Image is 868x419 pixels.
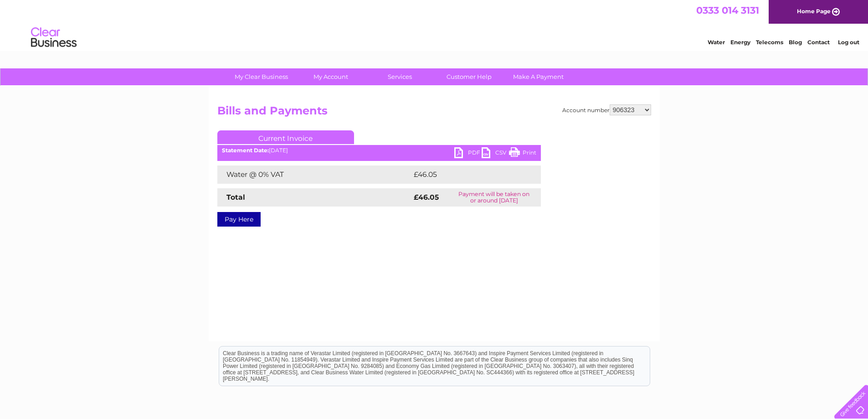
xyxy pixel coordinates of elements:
div: Account number [562,104,651,115]
a: Telecoms [756,39,783,46]
a: Blog [789,39,802,46]
a: Pay Here [217,212,261,227]
a: Current Invoice [217,130,354,144]
strong: £46.05 [414,193,439,202]
a: Make A Payment [501,68,576,85]
h2: Bills and Payments [217,104,651,122]
a: Services [362,68,437,85]
a: Log out [838,39,859,46]
div: [DATE] [217,147,541,154]
td: £46.05 [411,166,523,184]
a: Customer Help [431,68,507,85]
a: Contact [807,39,830,46]
a: My Clear Business [224,68,299,85]
a: PDF [454,147,482,160]
b: Statement Date: [222,147,269,154]
a: My Account [293,68,368,85]
strong: Total [226,193,245,202]
div: Clear Business is a trading name of Verastar Limited (registered in [GEOGRAPHIC_DATA] No. 3667643... [219,5,650,44]
td: Payment will be taken on or around [DATE] [447,188,540,207]
a: 0333 014 3131 [696,5,759,16]
a: Energy [730,39,750,46]
td: Water @ 0% VAT [217,166,411,184]
img: logo.png [31,24,77,52]
a: Print [509,147,536,160]
a: Water [708,39,725,46]
a: CSV [482,147,509,160]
